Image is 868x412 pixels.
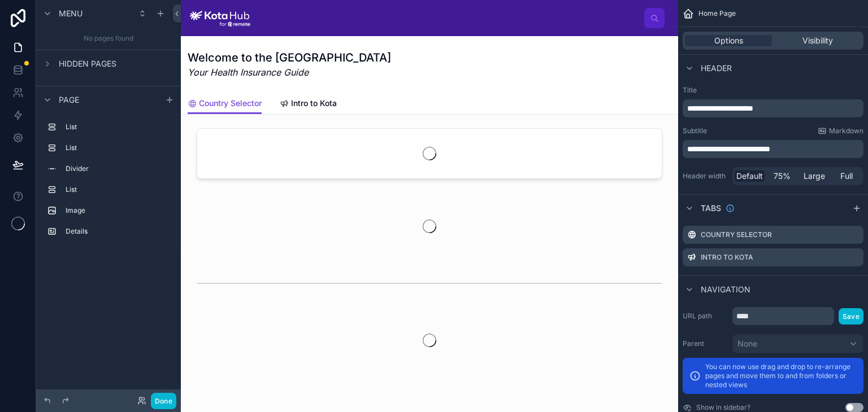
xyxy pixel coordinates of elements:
span: Markdown [829,126,863,135]
span: Page [59,94,79,106]
span: Full [840,170,853,182]
label: Subtitle [683,126,707,135]
span: Tabs [701,203,721,214]
label: Divider [66,164,170,173]
label: URL path [683,312,728,321]
label: List [66,143,170,152]
span: Home Page [698,9,736,18]
label: Image [66,206,170,215]
span: Large [804,170,825,182]
div: scrollable content [683,140,863,158]
a: Country Selector [188,93,262,115]
span: None [737,338,757,349]
label: Details [66,227,170,236]
div: scrollable content [683,99,863,117]
label: Title [683,86,863,95]
span: Country Selector [199,98,262,109]
span: Options [714,35,743,46]
label: Country Selector [701,230,772,239]
button: Done [151,393,176,409]
label: List [66,122,170,132]
div: scrollable content [259,16,644,20]
label: Intro to Kota [701,253,753,262]
p: You can now use drag and drop to re-arrange pages and move them to and from folders or nested views [705,362,857,389]
em: Your Health Insurance Guide [188,65,391,79]
span: Menu [59,8,83,19]
button: None [732,334,863,353]
label: List [66,185,170,194]
h1: Welcome to the [GEOGRAPHIC_DATA] [188,50,391,65]
span: 75% [774,170,791,182]
span: Navigation [701,284,750,295]
label: Header width [683,172,728,181]
div: No pages found [36,27,181,50]
a: Markdown [818,126,863,135]
span: Intro to Kota [291,98,337,109]
button: Save [839,308,863,325]
a: Intro to Kota [280,93,337,116]
span: Visibility [802,35,833,46]
span: Hidden pages [59,58,116,69]
img: App logo [190,9,250,27]
label: Parent [683,339,728,348]
span: Default [736,170,763,182]
span: Header [701,63,732,74]
div: scrollable content [36,113,181,252]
